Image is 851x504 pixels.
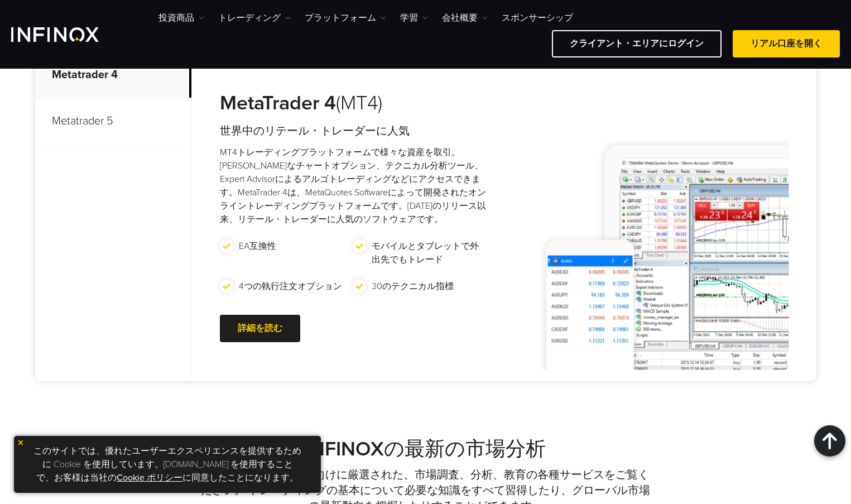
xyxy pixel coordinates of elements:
[220,123,486,139] h4: 世界中のリテール・トレーダーに人気
[305,437,384,461] strong: INFINOX
[220,315,300,342] a: 詳細を読む
[117,472,182,483] a: Cookie ポリシー
[35,437,816,462] h2: の最新の市場分析
[305,11,386,25] a: プラットフォーム
[220,91,486,116] h3: (MT4)
[502,11,573,25] a: スポンサーシップ
[239,280,342,293] p: 4つの執行注文オプション
[442,11,488,25] a: 会社概要
[158,11,204,25] a: 投資商品
[220,91,336,115] strong: MetaTrader 4
[17,439,25,447] img: yellow close icon
[372,280,454,293] p: 30のテクニカル指標
[239,239,276,253] p: EA互換性
[11,27,125,42] a: INFINOX Logo
[218,11,291,25] a: トレーディング
[35,52,191,98] p: Metatrader 4
[20,441,315,487] p: このサイトでは、優れたユーザーエクスペリエンスを提供するために Cookie を使用しています。[DOMAIN_NAME] を使用することで、お客様は当社の に同意したことになります。
[733,30,840,57] a: リアル口座を開く
[400,11,428,25] a: 学習
[35,98,191,145] p: Metatrader 5
[372,239,480,266] p: モバイルとタブレットで外出先でもトレード
[552,30,722,57] a: クライアント・エリアにログイン
[220,146,486,226] p: MT4トレーディングプラットフォームで様々な資産を取引。[PERSON_NAME]なチャートオプション、テクニカル分析ツール、Expert Advisorによるアルゴトレーディングなどにアクセス...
